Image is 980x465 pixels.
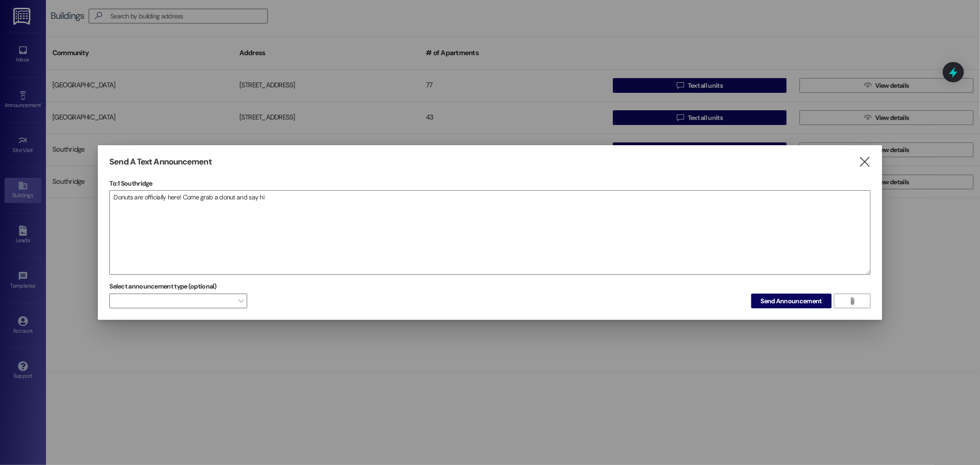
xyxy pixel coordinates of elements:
textarea: Donuts are officially here! Come grab a donut and say hi [110,191,870,274]
button: Send Announcement [751,294,832,308]
label: Select announcement type (optional) [109,279,217,294]
p: To: 1 Southridge [109,179,870,188]
div: Donuts are officially here! Come grab a donut and say hi [109,190,870,275]
i:  [858,157,871,167]
span: Send Announcement [761,296,822,306]
h3: Send A Text Announcement [109,157,211,167]
i:  [849,297,855,305]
